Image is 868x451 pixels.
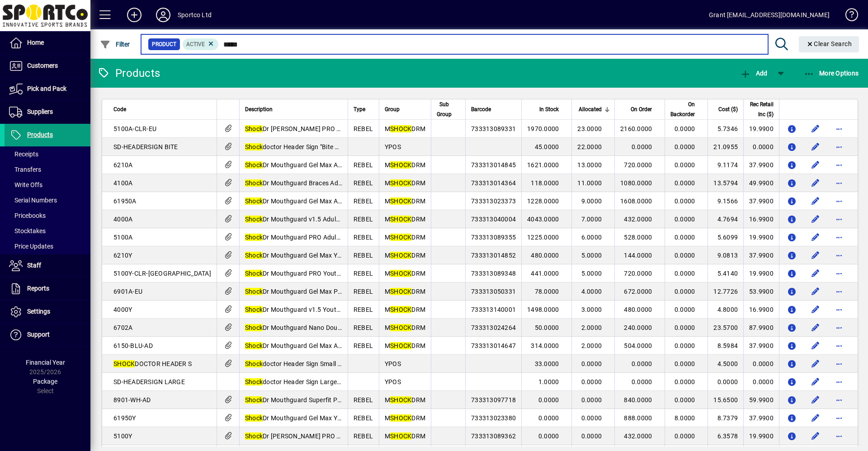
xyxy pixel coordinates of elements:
button: Edit [808,411,823,425]
span: REBEL [354,342,373,349]
span: Rec Retail Inc ($) [749,99,774,119]
span: M DRM [385,324,425,331]
span: Suppliers [27,108,53,115]
td: 23.5700 [708,319,743,337]
em: Shock [245,288,263,295]
div: On Backorder [670,99,703,119]
span: 0.0000 [581,378,602,385]
span: Sub Group [437,99,452,119]
span: 0.0000 [632,378,652,385]
button: Profile [149,7,178,23]
div: Products [97,66,160,80]
span: 720.0000 [624,270,652,277]
button: More options [832,338,846,353]
button: More options [832,357,846,371]
td: 19.9900 [743,228,779,246]
em: Shock [245,378,263,385]
span: M DRM [385,197,425,205]
span: 6210A [113,161,132,169]
div: Barcode [471,104,516,114]
em: Shock [245,324,263,331]
span: Code [113,104,126,114]
td: 16.9900 [743,210,779,228]
button: More options [832,284,846,299]
button: Edit [808,194,823,208]
em: SHOCK [390,161,411,169]
div: Grant [EMAIL_ADDRESS][DOMAIN_NAME] [709,8,830,22]
span: 441.0000 [531,270,559,277]
button: More options [832,266,846,281]
span: REBEL [354,288,373,295]
div: On Order [620,104,660,114]
td: 37.9900 [743,192,779,210]
span: 0.0000 [675,216,695,223]
em: SHOCK [390,252,411,259]
span: Write Offs [9,181,42,188]
span: YPOS [385,143,401,150]
span: Allocated [579,104,602,114]
span: Settings [27,308,50,315]
button: Edit [808,230,823,244]
a: Serial Numbers [5,193,90,208]
td: 5.6099 [708,228,743,246]
span: 45.0000 [535,143,559,150]
span: YPOS [385,360,401,367]
td: 4.8000 [708,301,743,319]
span: REBEL [354,324,373,331]
span: 1970.0000 [527,125,559,132]
span: More Options [804,70,859,77]
em: SHOCK [390,288,411,295]
button: More options [832,248,846,263]
span: 7.0000 [581,216,602,223]
button: Edit [808,266,823,281]
button: Clear [799,36,859,52]
em: SHOCK [390,234,411,241]
em: SHOCK [390,270,411,277]
span: 0.0000 [675,143,695,150]
span: 480.0000 [531,252,559,259]
span: Package [33,378,57,385]
em: Shock [245,197,263,205]
span: 33.0000 [535,360,559,367]
span: Dr Mouthguard PRO Adult strapless Smoke r [245,234,392,241]
span: Price Updates [9,243,53,250]
span: Receipts [9,150,38,158]
button: Edit [808,140,823,154]
em: SHOCK [390,342,411,349]
span: 0.0000 [675,342,695,349]
span: 4100A [113,179,132,187]
span: REBEL [354,125,373,132]
span: Customers [27,62,58,69]
button: More options [832,212,846,226]
span: doctor Header Sign Large "Hardcore Protection"100cmx18cm [245,378,440,385]
span: 0.0000 [675,234,695,241]
span: 733313140001 [471,306,516,313]
span: Staff [27,262,41,269]
span: 6901A-EU [113,288,142,295]
button: Edit [808,429,823,443]
em: Shock [245,234,263,241]
span: 8901-WH-AD [113,396,151,404]
span: Pick and Pack [27,85,66,92]
span: 1498.0000 [527,306,559,313]
em: Shock [245,125,263,132]
span: 0.0000 [675,324,695,331]
span: M DRM [385,216,425,223]
div: Sub Group [437,99,460,119]
span: 50.0000 [535,324,559,331]
span: 4043.0000 [527,216,559,223]
em: SHOCK [390,179,411,187]
td: 0.0000 [743,373,779,391]
span: Dr Mouthguard Superfit Power Adult White r [245,396,391,404]
span: doctor Header Sign Small 35cm x 8.5cm [245,360,378,367]
span: 0.0000 [675,161,695,169]
span: 733313014852 [471,252,516,259]
span: M DRM [385,125,425,132]
button: Filter [98,36,132,52]
em: Shock [245,270,263,277]
span: Dr Mouthguard Gel Max Youth s/less black r [245,252,391,259]
td: 5.4140 [708,264,743,282]
td: 87.9900 [743,319,779,337]
button: Edit [808,338,823,353]
button: More options [832,122,846,136]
